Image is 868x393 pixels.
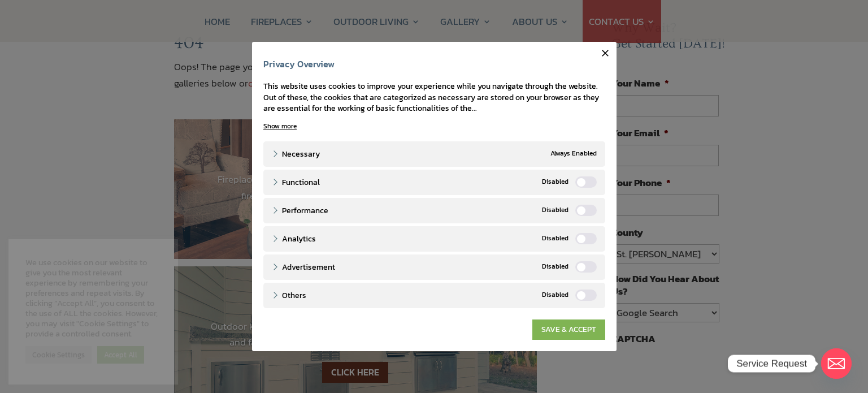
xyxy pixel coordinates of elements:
[263,81,605,114] div: This website uses cookies to improve your experience while you navigate through the website. Out ...
[550,148,597,160] span: Always Enabled
[272,290,306,301] a: Others
[272,205,328,217] a: Performance
[263,121,297,131] a: Show more
[272,148,320,160] a: Necessary
[532,319,605,340] a: SAVE & ACCEPT
[272,176,320,188] a: Functional
[272,233,316,245] a: Analytics
[272,261,335,273] a: Advertisement
[263,59,605,75] h4: Privacy Overview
